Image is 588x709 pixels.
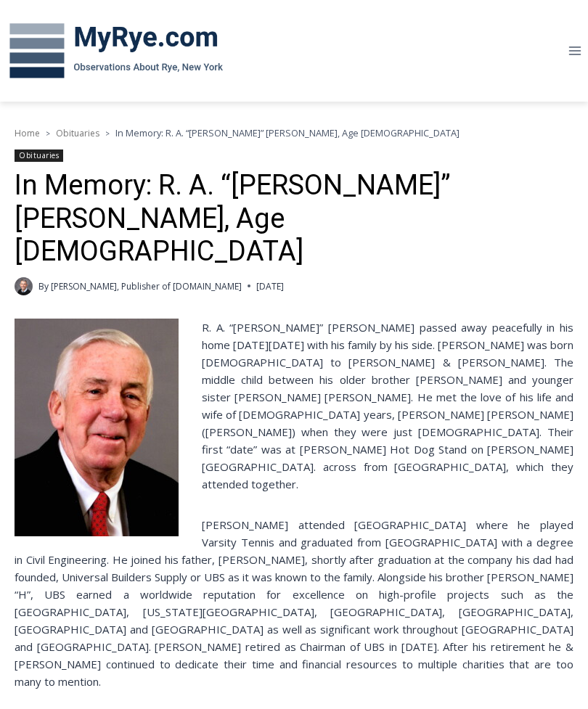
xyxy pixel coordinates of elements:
span: By [38,279,49,293]
p: [PERSON_NAME] attended [GEOGRAPHIC_DATA] where he played Varsity Tennis and graduated from [GEOGR... [15,516,573,690]
button: Open menu [561,39,588,62]
a: Obituaries [56,127,99,139]
nav: Breadcrumbs [15,126,573,140]
p: R. A. “[PERSON_NAME]” [PERSON_NAME] passed away peacefully in his home [DATE][DATE] with his fami... [15,319,573,493]
span: > [105,128,110,139]
span: In Memory: R. A. “[PERSON_NAME]” [PERSON_NAME], Age [DEMOGRAPHIC_DATA] [115,126,460,139]
a: Author image [15,277,33,295]
h1: In Memory: R. A. “[PERSON_NAME]” [PERSON_NAME], Age [DEMOGRAPHIC_DATA] [15,169,573,269]
a: Obituaries [15,149,63,162]
a: Home [15,127,40,139]
a: [PERSON_NAME], Publisher of [DOMAIN_NAME] [51,280,242,292]
span: > [46,128,50,139]
time: [DATE] [256,279,284,293]
img: Obituary - Tony O'Callaghan [15,319,179,536]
